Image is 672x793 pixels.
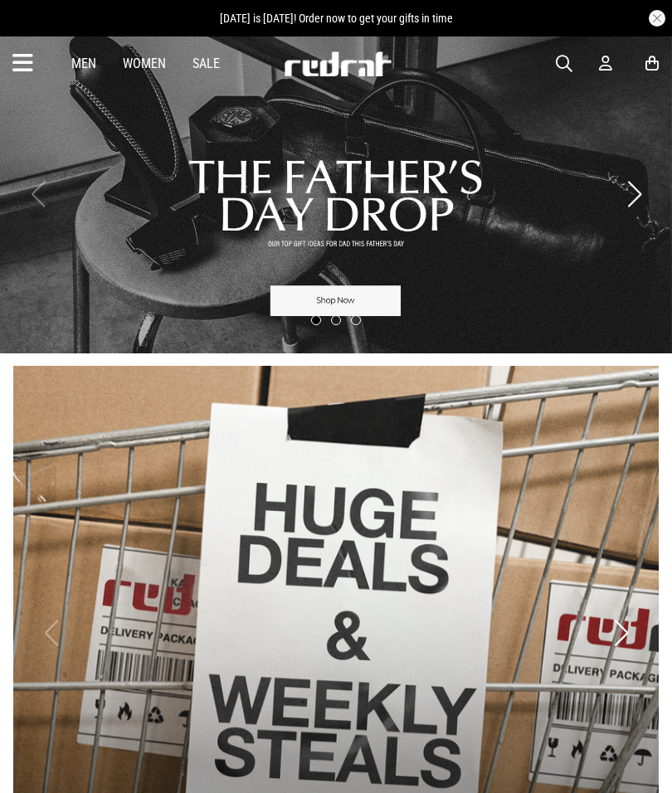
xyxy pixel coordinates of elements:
a: Sale [192,56,220,71]
button: Next slide [610,615,632,651]
img: Redrat logo [283,51,392,76]
a: Men [71,56,96,71]
span: [DATE] is [DATE]! Order now to get your gifts in time [220,12,453,25]
button: Previous slide [27,176,49,212]
a: Women [123,56,166,71]
button: Previous slide [40,615,62,651]
button: Next slide [623,176,645,212]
